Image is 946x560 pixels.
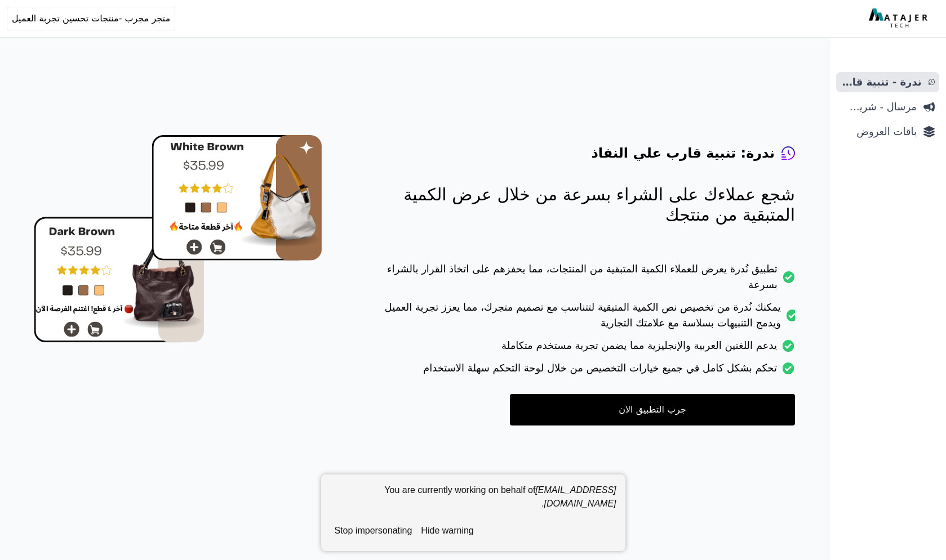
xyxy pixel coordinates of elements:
[367,360,795,383] li: تحكم بشكل كامل في جميع خيارات التخصيص من خلال لوحة التحكم سهلة الاستخدام
[7,7,175,30] button: متجر مجرب -منتجات تحسين تجربة العميل
[367,185,795,225] p: شجع عملاءك على الشراء بسرعة من خلال عرض الكمية المتبقية من منتجك
[869,8,930,29] img: MatajerTech Logo
[330,519,417,542] button: stop impersonating
[367,299,795,338] li: يمكنك نُدرة من تخصيص نص الكمية المتبقية لتتناسب مع تصميم متجرك، مما يعزز تجربة العميل ويدمج التنب...
[12,12,170,25] span: متجر مجرب -منتجات تحسين تجربة العميل
[841,124,917,140] span: باقات العروض
[591,144,775,162] h4: ندرة: تنبية قارب علي النفاذ
[330,483,616,519] div: You are currently working on behalf of .
[510,394,795,425] a: جرب التطبيق الان
[34,135,322,343] img: hero
[535,485,616,508] em: [EMAIL_ADDRESS][DOMAIN_NAME]
[841,99,917,115] span: مرسال - شريط دعاية
[367,261,795,299] li: تطبيق نُدرة يعرض للعملاء الكمية المتبقية من المنتجات، مما يحفزهم على اتخاذ القرار بالشراء بسرعة
[367,338,795,360] li: يدعم اللغتين العربية والإنجليزية مما يضمن تجربة مستخدم متكاملة
[416,519,478,542] button: hide warning
[841,74,922,90] span: ندرة - تنبية قارب علي النفاذ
